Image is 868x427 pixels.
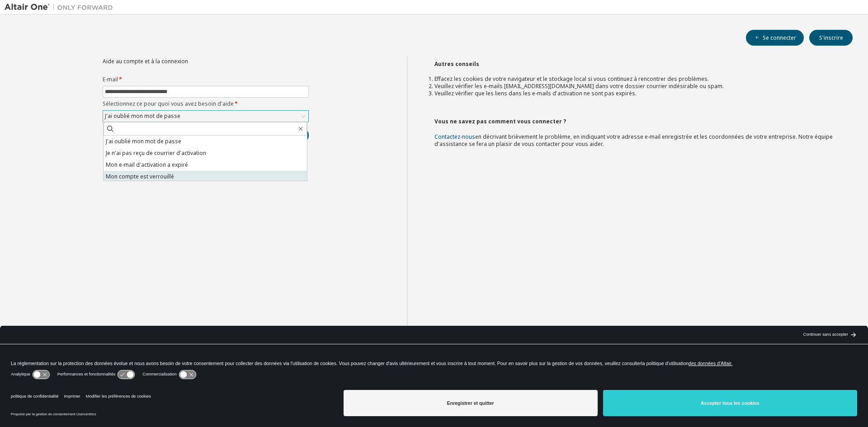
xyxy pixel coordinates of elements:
[103,111,308,122] div: J'ai oublié mon mot de passe
[434,60,479,68] font: Autres conseils
[103,57,188,65] font: Aide au compte et à la connexion
[103,75,118,83] font: E-mail
[434,75,709,83] font: Effacez les cookies de votre navigateur et le stockage local si vous continuez à rencontrer des p...
[106,137,181,145] font: J'ai oublié mon mot de passe
[819,34,843,42] font: S'inscrire
[809,30,853,46] button: S'inscrire
[746,30,804,46] button: Se connecter
[434,133,833,148] font: en décrivant brièvement le problème, en indiquant votre adresse e-mail enregistrée et les coordon...
[763,34,796,42] font: Se connecter
[105,112,180,120] font: J'ai oublié mon mot de passe
[434,117,566,125] font: Vous ne savez pas comment vous connecter ?
[103,100,234,108] font: Sélectionnez ce pour quoi vous avez besoin d'aide
[434,133,475,141] a: Contactez-nous
[434,89,637,97] font: Veuillez vérifier que les liens dans les e-mails d'activation ne sont pas expirés.
[434,82,724,90] font: Veuillez vérifier les e-mails [EMAIL_ADDRESS][DOMAIN_NAME] dans votre dossier courrier indésirabl...
[5,3,118,12] img: Altaïr Un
